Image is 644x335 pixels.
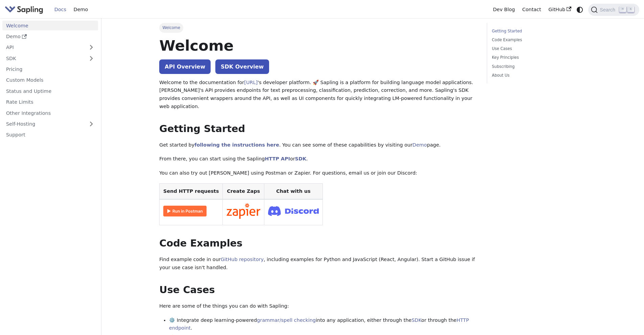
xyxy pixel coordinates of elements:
[159,237,477,250] h2: Code Examples
[492,72,583,79] a: About Us
[159,36,477,55] h1: Welcome
[2,75,98,85] a: Custom Models
[264,183,323,199] th: Chat with us
[159,169,477,177] p: You can also try out [PERSON_NAME] using Postman or Zapier. For questions, email us or join our D...
[159,23,477,32] nav: Breadcrumbs
[244,80,258,85] a: [URL]
[265,156,290,161] a: HTTP API
[223,183,264,199] th: Create Zaps
[2,86,98,96] a: Status and Uptime
[2,32,98,42] a: Demo
[159,302,477,310] p: Here are some of the things you can do with Sapling:
[492,54,583,61] a: Key Principles
[588,4,639,16] button: Search (Command+K)
[619,6,626,12] kbd: ⌘
[215,59,269,74] a: SDK Overview
[627,6,634,12] kbd: K
[194,142,279,148] a: following the instructions here
[160,183,223,199] th: Send HTTP requests
[545,4,575,15] a: GitHub
[159,141,477,149] p: Get started by . You can see some of these capabilities by visiting our page.
[159,284,477,296] h2: Use Cases
[492,37,583,43] a: Code Examples
[2,119,98,129] a: Self-Hosting
[575,5,585,15] button: Switch between dark and light mode (currently system mode)
[492,28,583,34] a: Getting Started
[295,156,306,161] a: SDK
[411,317,421,323] a: SDK
[5,5,46,15] a: Sapling.ai
[163,206,207,216] img: Run in Postman
[2,21,98,30] a: Welcome
[85,43,98,52] button: Expand sidebar category 'API'
[85,53,98,63] button: Expand sidebar category 'SDK'
[2,130,98,140] a: Support
[2,108,98,118] a: Other Integrations
[268,204,319,218] img: Join Discord
[2,65,98,74] a: Pricing
[5,5,43,15] img: Sapling.ai
[159,256,477,272] p: Find example code in our , including examples for Python and JavaScript (React, Angular). Start a...
[492,46,583,52] a: Use Cases
[2,97,98,107] a: Rate Limits
[159,79,477,111] p: Welcome to the documentation for 's developer platform. 🚀 Sapling is a platform for building lang...
[257,317,316,323] a: grammar/spell checking
[169,316,477,333] li: ⚙️ Integrate deep learning-powered into any application, either through the or through the .
[519,4,545,15] a: Contact
[70,4,92,15] a: Demo
[489,4,518,15] a: Dev Blog
[412,142,427,148] a: Demo
[2,43,85,52] a: API
[159,155,477,163] p: From there, you can start using the Sapling or .
[492,63,583,70] a: Subscribing
[51,4,70,15] a: Docs
[226,203,260,219] img: Connect in Zapier
[159,123,477,135] h2: Getting Started
[159,23,183,32] span: Welcome
[221,257,264,262] a: GitHub repository
[2,53,85,63] a: SDK
[159,59,211,74] a: API Overview
[598,7,619,12] span: Search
